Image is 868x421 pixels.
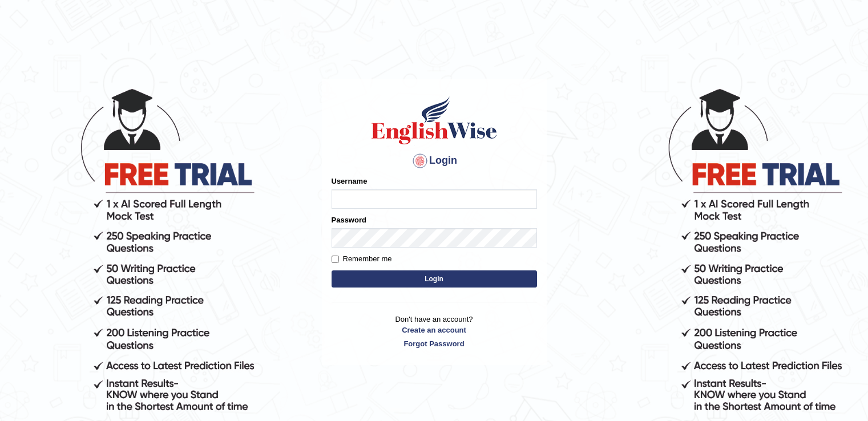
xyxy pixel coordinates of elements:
h4: Login [332,152,537,170]
a: Create an account [332,325,537,335]
label: Remember me [332,253,392,265]
label: Username [332,176,368,187]
button: Login [332,270,537,288]
a: Forgot Password [332,338,537,349]
p: Don't have an account? [332,314,537,349]
label: Password [332,214,366,225]
img: Logo of English Wise sign in for intelligent practice with AI [369,95,499,146]
input: Remember me [332,256,339,263]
